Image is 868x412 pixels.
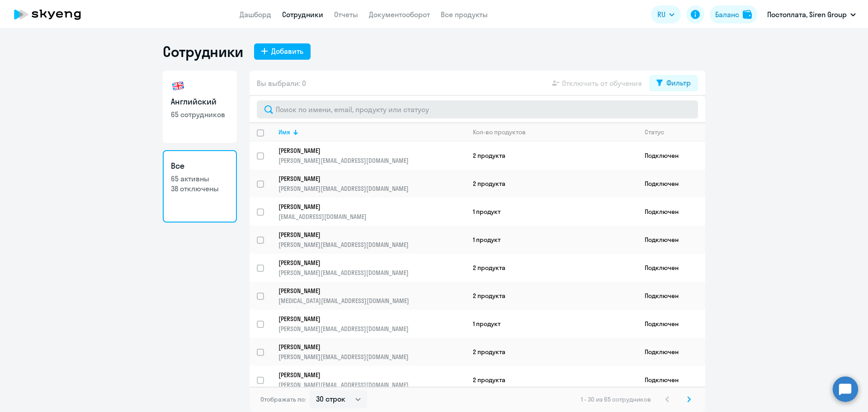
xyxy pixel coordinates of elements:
[767,9,847,20] p: Постоплата, Siren Group
[649,75,698,91] button: Фильтр
[278,185,465,193] p: [PERSON_NAME][EMAIL_ADDRESS][DOMAIN_NAME]
[334,10,358,19] a: Отчеты
[254,43,311,60] button: Добавить
[278,203,453,211] p: [PERSON_NAME]
[278,231,453,239] p: [PERSON_NAME]
[637,282,705,310] td: Подключен
[581,395,651,403] span: 1 - 30 из 65 сотрудников
[278,353,465,361] p: [PERSON_NAME][EMAIL_ADDRESS][DOMAIN_NAME]
[466,254,637,282] td: 2 продукта
[466,198,637,226] td: 1 продукт
[163,71,237,143] a: Английский65 сотрудников
[278,269,465,277] p: [PERSON_NAME][EMAIL_ADDRESS][DOMAIN_NAME]
[763,4,860,25] button: Постоплата, Siren Group
[651,5,681,24] button: RU
[466,366,637,394] td: 2 продукта
[466,170,637,198] td: 2 продукта
[278,325,465,333] p: [PERSON_NAME][EMAIL_ADDRESS][DOMAIN_NAME]
[278,128,290,136] div: Имя
[743,10,752,19] img: balance
[278,175,465,193] a: [PERSON_NAME][PERSON_NAME][EMAIL_ADDRESS][DOMAIN_NAME]
[466,226,637,254] td: 1 продукт
[240,10,271,19] a: Дашборд
[637,338,705,366] td: Подключен
[282,10,323,19] a: Сотрудники
[278,371,453,379] p: [PERSON_NAME]
[278,343,465,361] a: [PERSON_NAME][PERSON_NAME][EMAIL_ADDRESS][DOMAIN_NAME]
[278,297,465,305] p: [MEDICAL_DATA][EMAIL_ADDRESS][DOMAIN_NAME]
[278,128,465,136] div: Имя
[271,46,303,57] div: Добавить
[171,184,229,194] p: 38 отключены
[278,315,465,333] a: [PERSON_NAME][PERSON_NAME][EMAIL_ADDRESS][DOMAIN_NAME]
[637,366,705,394] td: Подключен
[466,282,637,310] td: 2 продукта
[163,150,237,223] a: Все65 активны38 отключены
[171,79,185,93] img: english
[278,259,453,267] p: [PERSON_NAME]
[278,175,453,183] p: [PERSON_NAME]
[278,287,453,295] p: [PERSON_NAME]
[171,109,229,119] p: 65 сотрудников
[278,213,465,221] p: [EMAIL_ADDRESS][DOMAIN_NAME]
[278,315,453,323] p: [PERSON_NAME]
[278,231,465,249] a: [PERSON_NAME][PERSON_NAME][EMAIL_ADDRESS][DOMAIN_NAME]
[278,343,453,351] p: [PERSON_NAME]
[637,170,705,198] td: Подключен
[466,310,637,338] td: 1 продукт
[278,156,465,165] p: [PERSON_NAME][EMAIL_ADDRESS][DOMAIN_NAME]
[257,100,698,118] input: Поиск по имени, email, продукту или статусу
[637,198,705,226] td: Подключен
[710,5,757,24] button: Балансbalance
[278,259,465,277] a: [PERSON_NAME][PERSON_NAME][EMAIL_ADDRESS][DOMAIN_NAME]
[645,128,705,136] div: Статус
[278,147,453,155] p: [PERSON_NAME]
[666,77,691,88] div: Фильтр
[637,142,705,170] td: Подключен
[645,128,664,136] div: Статус
[278,147,465,165] a: [PERSON_NAME][PERSON_NAME][EMAIL_ADDRESS][DOMAIN_NAME]
[257,78,306,89] span: Вы выбрали: 0
[466,142,637,170] td: 2 продукта
[278,381,465,389] p: [PERSON_NAME][EMAIL_ADDRESS][DOMAIN_NAME]
[171,174,229,184] p: 65 активны
[369,10,430,19] a: Документооборот
[171,160,229,172] h3: Все
[466,338,637,366] td: 2 продукта
[163,43,243,61] h1: Сотрудники
[278,203,465,221] a: [PERSON_NAME][EMAIL_ADDRESS][DOMAIN_NAME]
[657,9,665,20] span: RU
[171,96,229,108] h3: Английский
[473,128,526,136] div: Кол-во продуктов
[637,254,705,282] td: Подключен
[637,226,705,254] td: Подключен
[278,371,465,389] a: [PERSON_NAME][PERSON_NAME][EMAIL_ADDRESS][DOMAIN_NAME]
[441,10,488,19] a: Все продукты
[637,310,705,338] td: Подключен
[278,241,465,249] p: [PERSON_NAME][EMAIL_ADDRESS][DOMAIN_NAME]
[260,395,306,403] span: Отображать по:
[473,128,637,136] div: Кол-во продуктов
[278,287,465,305] a: [PERSON_NAME][MEDICAL_DATA][EMAIL_ADDRESS][DOMAIN_NAME]
[715,9,739,20] div: Баланс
